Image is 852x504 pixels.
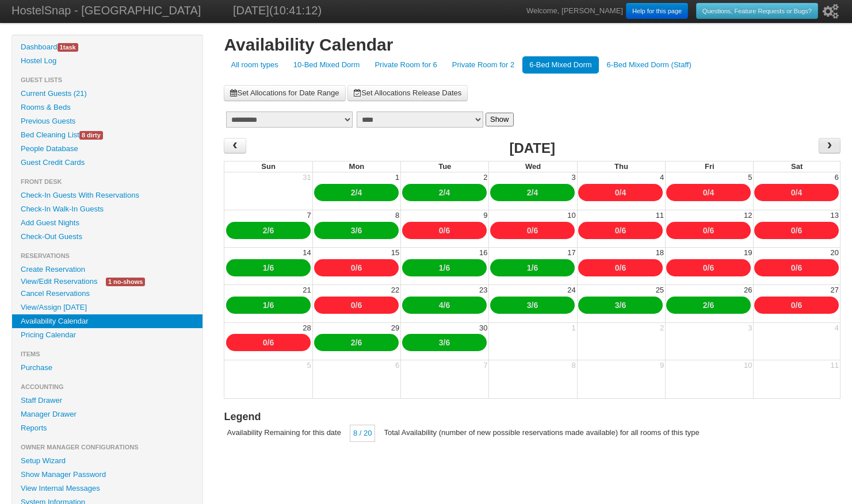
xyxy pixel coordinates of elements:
[314,259,399,276] div: /
[666,184,751,201] div: /
[314,334,399,351] div: /
[578,297,663,314] div: /
[439,338,444,347] a: 3
[666,259,751,276] div: /
[269,263,274,272] a: 6
[79,131,103,140] span: 8 dirty
[490,184,575,201] div: /
[12,454,203,468] a: Setup Wizard
[12,407,203,421] a: Manager Drawer
[615,226,620,235] a: 0
[226,259,311,276] div: /
[12,175,203,188] li: Front Desk
[12,440,203,454] li: Owner Manager Configurations
[12,328,203,342] a: Pricing Calendar
[834,172,840,183] div: 6
[709,263,714,272] a: 6
[830,248,840,258] div: 20
[263,263,268,272] a: 1
[626,3,688,19] a: Help for this page
[12,263,203,276] a: Create Reservation
[12,230,203,244] a: Check-Out Guests
[402,259,487,276] div: /
[394,360,400,371] div: 6
[753,161,840,172] th: Sat
[791,301,796,310] a: 0
[301,248,312,258] div: 14
[224,85,345,101] a: Set Allocations for Date Range
[615,263,620,272] a: 0
[224,425,343,441] div: Availability Remaining for this date
[478,323,488,333] div: 30
[269,301,274,310] a: 6
[351,338,356,347] a: 2
[400,161,488,172] th: Tue
[12,202,203,216] a: Check-In Walk-In Guests
[754,222,839,239] div: /
[390,323,400,333] div: 29
[478,285,488,295] div: 23
[797,301,802,310] a: 6
[615,188,620,197] a: 0
[394,172,400,183] div: 1
[12,101,203,114] a: Rooms & Beds
[306,360,312,371] div: 5
[12,188,203,202] a: Check-In Guests With Reservations
[791,226,796,235] a: 0
[12,216,203,230] a: Add Guest Nights
[509,138,555,159] h2: [DATE]
[390,285,400,295] div: 22
[226,334,311,351] div: /
[368,56,444,74] a: Private Room for 6
[655,248,665,258] div: 18
[527,226,532,235] a: 0
[747,172,753,183] div: 5
[825,137,834,154] span: ›
[709,301,714,310] a: 6
[12,114,203,128] a: Previous Guests
[490,259,575,276] div: /
[263,338,268,347] a: 0
[439,188,444,197] a: 2
[269,226,274,235] a: 6
[12,128,203,142] a: Bed Cleaning List8 dirty
[703,226,708,235] a: 0
[791,188,796,197] a: 0
[350,425,376,442] div: 8 / 20
[566,248,576,258] div: 17
[314,222,399,239] div: /
[402,334,487,351] div: /
[709,188,714,197] a: 4
[486,113,514,126] button: Show
[566,285,576,295] div: 24
[621,188,626,197] a: 4
[439,226,444,235] a: 0
[12,87,203,101] a: Current Guests (21)
[231,137,240,154] span: ‹
[666,222,751,239] div: /
[286,56,367,74] a: 10-Bed Mixed Dorm
[224,56,285,74] a: All room types
[12,287,203,301] a: Cancel Reservations
[351,188,356,197] a: 2
[703,301,708,310] a: 2
[12,482,203,495] a: View Internal Messages
[445,56,521,74] a: Private Room for 2
[12,361,203,375] a: Purchase
[357,188,362,197] a: 4
[12,380,203,394] li: Accounting
[12,394,203,407] a: Staff Drawer
[578,222,663,239] div: /
[830,285,840,295] div: 27
[533,226,538,235] a: 6
[743,360,753,371] div: 10
[655,210,665,221] div: 11
[696,3,818,19] a: Questions, Feature Requests or Bugs?
[357,338,362,347] a: 6
[12,54,203,68] a: Hostel Log
[703,188,708,197] a: 0
[527,301,532,310] a: 3
[488,161,576,172] th: Wed
[621,263,626,272] a: 6
[615,301,620,310] a: 3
